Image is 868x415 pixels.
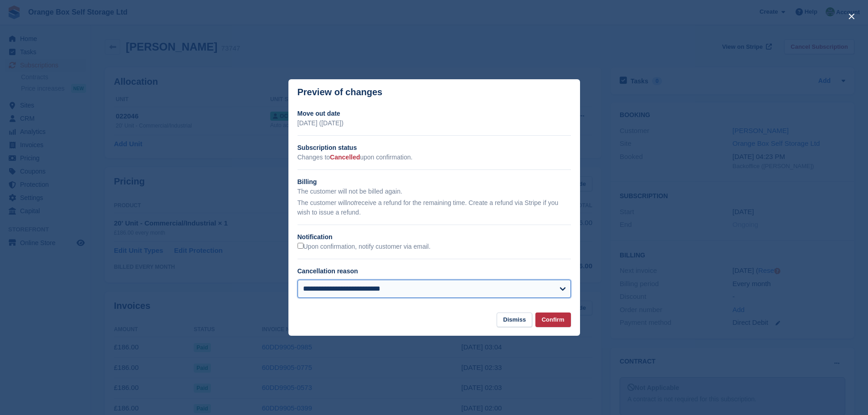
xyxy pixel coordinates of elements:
[298,118,571,128] p: [DATE] ([DATE])
[298,198,571,217] p: The customer will receive a refund for the remaining time. Create a refund via Stripe if you wish...
[298,87,383,97] p: Preview of changes
[298,177,571,187] h2: Billing
[298,153,571,162] p: Changes to upon confirmation.
[298,232,571,242] h2: Notification
[298,243,431,251] label: Upon confirmation, notify customer via email.
[298,109,571,118] h2: Move out date
[298,187,571,196] p: The customer will not be billed again.
[844,9,859,24] button: close
[298,267,358,275] label: Cancellation reason
[497,313,532,328] button: Dismiss
[298,243,303,249] input: Upon confirmation, notify customer via email.
[298,143,571,153] h2: Subscription status
[535,313,571,328] button: Confirm
[347,199,355,206] em: not
[330,154,360,161] span: Cancelled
